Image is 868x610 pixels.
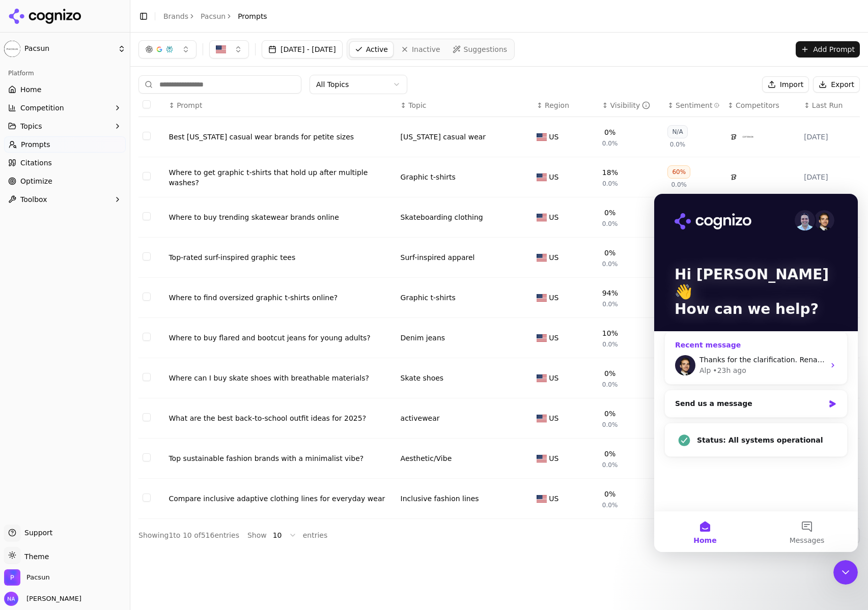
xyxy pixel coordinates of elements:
[169,373,392,383] a: Where can I buy skate shoes with breathable materials?
[4,569,50,586] button: Open organization switcher
[401,453,452,463] a: Aesthetic/Vibe
[800,94,860,117] th: Last Run
[663,94,723,117] th: sentiment
[537,334,547,342] img: US flag
[812,100,843,110] span: Last Run
[796,41,860,57] button: Add Prompt
[21,205,170,215] div: Send us a message
[604,127,615,137] div: 0%
[401,252,475,263] a: Surf-inspired apparel
[4,592,18,606] img: Nico Arce
[169,493,392,504] a: Compare inclusive adaptive clothing lines for everyday wear
[549,493,558,504] span: US
[533,94,598,117] th: Region
[549,252,558,263] span: US
[537,254,547,262] img: US flag
[602,421,618,429] span: 0.0%
[549,453,558,463] span: US
[537,100,594,110] div: ↕Region
[610,100,651,110] div: Visibility
[262,40,343,59] button: [DATE] - [DATE]
[537,214,547,221] img: US flag
[727,100,796,110] div: ↕Competitors
[464,44,508,54] span: Suggestions
[20,84,41,95] span: Home
[604,208,615,218] div: 0%
[20,158,52,168] span: Citations
[216,44,226,54] img: US
[401,413,440,423] a: activewear
[401,132,486,142] a: [US_STATE] casual wear
[169,212,392,222] div: Where to buy trending skatewear brands online
[401,493,479,504] a: Inclusive fashion lines
[102,317,204,358] button: Messages
[20,176,52,186] span: Optimize
[676,100,719,110] div: Sentiment
[20,194,47,205] span: Toolbox
[169,132,392,142] a: Best [US_STATE] casual wear brands for petite sizes
[727,171,740,183] img: uniqlo
[45,171,57,182] div: Alp
[169,453,392,463] a: Top sustainable fashion brands with a minimalist vibe?
[163,12,188,20] a: Brands
[408,100,426,110] span: Topic
[401,373,444,383] div: Skate shoes
[143,333,151,341] button: Select row 6
[604,409,615,419] div: 0%
[545,100,569,110] span: Region
[670,140,686,149] span: 0.0%
[143,252,151,260] button: Select row 4
[143,100,151,108] button: Select all rows
[143,453,151,461] button: Select row 9
[602,100,660,110] div: ↕Visibility
[4,100,126,116] button: Competition
[401,333,445,343] div: Denim jeans
[4,65,126,81] div: Platform
[135,343,171,350] span: Messages
[138,530,239,540] div: Showing 1 to 10 of 516 entries
[169,252,392,263] a: Top-rated surf-inspired graphic tees
[20,121,42,131] span: Topics
[396,41,445,57] a: Inactive
[4,81,126,98] a: Home
[4,118,126,134] button: Topics
[804,100,856,110] div: ↕Last Run
[143,413,151,421] button: Select row 8
[537,294,547,302] img: US flag
[238,11,267,21] span: Prompts
[602,461,618,469] span: 0.0%
[143,293,151,301] button: Select row 5
[169,167,392,188] a: Where to get graphic t-shirts that hold up after multiple washes?
[4,173,126,189] a: Optimize
[602,501,618,509] span: 0.0%
[537,495,547,503] img: US flag
[169,413,392,423] div: What are the best back-to-school outfit ideas for 2025?
[10,196,193,224] div: Send us a message
[4,155,126,171] a: Citations
[833,560,858,585] iframe: Intercom live chat
[667,165,690,179] div: 60%
[671,181,687,189] span: 0.0%
[604,248,615,258] div: 0%
[549,172,558,182] span: US
[143,172,151,180] button: Select row 2
[447,41,513,57] a: Suggestions
[804,172,856,182] div: [DATE]
[602,381,618,389] span: 0.0%
[169,333,392,343] div: Where to buy flared and bootcut jeans for young adults?
[604,449,615,459] div: 0%
[143,493,151,502] button: Select row 10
